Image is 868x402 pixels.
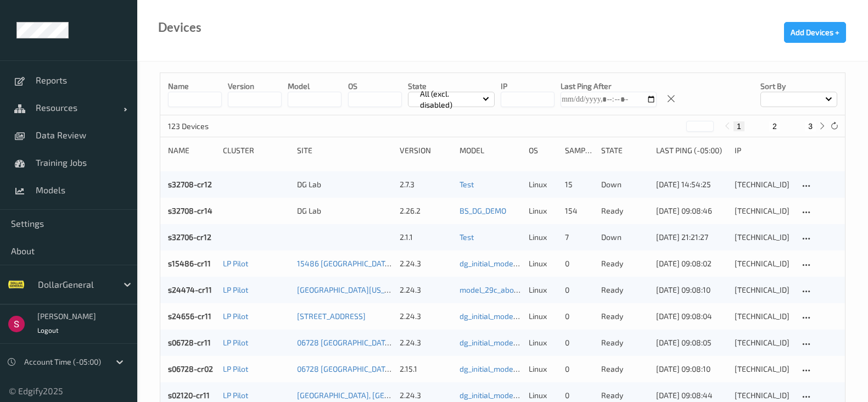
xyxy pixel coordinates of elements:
[601,145,648,156] div: State
[223,338,248,347] a: LP Pilot
[223,285,248,294] a: LP Pilot
[656,232,727,243] div: [DATE] 21:21:27
[297,179,392,190] div: DG Lab
[565,284,593,295] div: 0
[223,145,289,156] div: Cluster
[400,337,452,348] div: 2.24.3
[288,81,341,92] p: model
[735,337,792,348] div: [TECHNICAL_ID]
[297,311,366,321] a: [STREET_ADDRESS]
[735,364,792,375] div: [TECHNICAL_ID]
[400,258,452,269] div: 2.24.3
[529,364,557,375] p: linux
[601,337,648,348] p: ready
[601,258,648,269] p: ready
[769,121,780,131] button: 2
[228,81,282,92] p: version
[460,232,474,242] a: Test
[529,311,557,322] p: linux
[168,311,211,321] a: s24656-cr11
[656,337,727,348] div: [DATE] 09:08:05
[400,145,452,156] div: version
[565,364,593,375] div: 0
[168,232,211,242] a: s32706-cr12
[529,337,557,348] p: linux
[601,179,648,190] p: down
[460,338,532,347] a: dg_initial_model_020
[460,364,532,373] a: dg_initial_model_020
[565,390,593,401] div: 0
[223,311,248,321] a: LP Pilot
[565,258,593,269] div: 0
[168,121,250,132] p: 123 Devices
[656,390,727,401] div: [DATE] 09:08:44
[656,364,727,375] div: [DATE] 09:08:10
[400,179,452,190] div: 2.7.3
[460,285,579,294] a: model_29c_above150_same_other
[565,311,593,322] div: 0
[168,285,212,294] a: s24474-cr11
[529,390,557,401] p: linux
[656,258,727,269] div: [DATE] 09:08:02
[735,284,792,295] div: [TECHNICAL_ID]
[223,364,248,373] a: LP Pilot
[460,206,506,215] a: BS_DG_DEMO
[297,205,392,216] div: DG Lab
[416,88,483,110] p: All (excl. disabled)
[223,259,248,268] a: LP Pilot
[565,337,593,348] div: 0
[400,390,452,401] div: 2.24.3
[656,284,727,295] div: [DATE] 09:08:10
[400,205,452,216] div: 2.26.2
[168,180,212,189] a: s32708-cr12
[168,259,211,268] a: s15486-cr11
[735,390,792,401] div: [TECHNICAL_ID]
[529,258,557,269] p: linux
[735,258,792,269] div: [TECHNICAL_ID]
[168,338,211,347] a: s06728-cr11
[297,285,484,294] a: [GEOGRAPHIC_DATA][US_STATE], [GEOGRAPHIC_DATA]
[297,364,468,373] a: 06728 [GEOGRAPHIC_DATA], [GEOGRAPHIC_DATA]
[223,390,248,400] a: LP Pilot
[400,232,452,243] div: 2.1.1
[784,22,846,43] button: Add Devices +
[168,390,210,400] a: s02120-cr11
[400,311,452,322] div: 2.24.3
[348,81,402,92] p: OS
[529,145,557,156] div: OS
[805,121,816,131] button: 3
[601,311,648,322] p: ready
[565,145,593,156] div: Samples
[529,205,557,216] p: linux
[460,145,521,156] div: Model
[408,81,495,92] p: State
[297,338,468,347] a: 06728 [GEOGRAPHIC_DATA], [GEOGRAPHIC_DATA]
[735,311,792,322] div: [TECHNICAL_ID]
[735,179,792,190] div: [TECHNICAL_ID]
[501,81,555,92] p: IP
[656,179,727,190] div: [DATE] 14:54:25
[158,22,201,33] div: Devices
[400,364,452,375] div: 2.15.1
[168,206,212,215] a: s32708-cr14
[733,121,744,131] button: 1
[297,145,392,156] div: Site
[565,179,593,190] div: 15
[460,311,532,321] a: dg_initial_model_020
[735,145,792,156] div: ip
[565,205,593,216] div: 154
[529,284,557,295] p: linux
[400,284,452,295] div: 2.24.3
[601,232,648,243] p: down
[297,259,468,268] a: 15486 [GEOGRAPHIC_DATA], [GEOGRAPHIC_DATA]
[760,81,837,92] p: Sort by
[460,259,532,268] a: dg_initial_model_020
[529,232,557,243] p: linux
[601,284,648,295] p: ready
[601,364,648,375] p: ready
[460,180,474,189] a: Test
[601,390,648,401] p: ready
[735,232,792,243] div: [TECHNICAL_ID]
[297,390,444,400] a: [GEOGRAPHIC_DATA], [GEOGRAPHIC_DATA]
[656,311,727,322] div: [DATE] 09:08:04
